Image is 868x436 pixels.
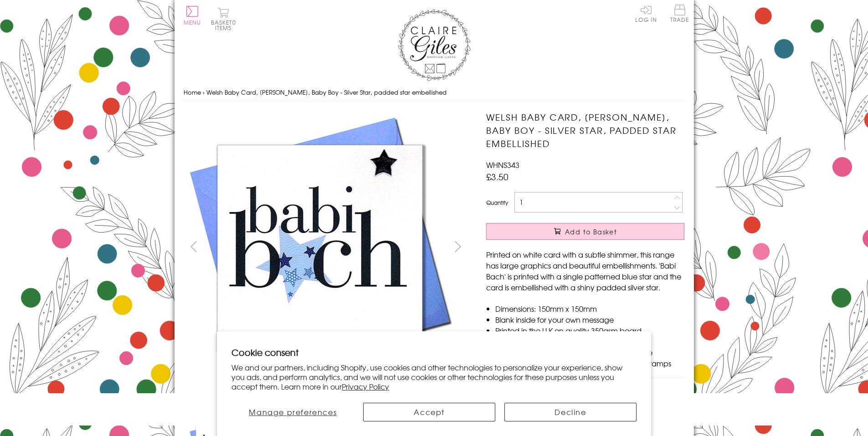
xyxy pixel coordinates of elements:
[183,111,457,384] img: Welsh Baby Card, Babi Bach, Baby Boy - Silver Star, padded star embellished
[363,403,495,421] button: Accept
[398,9,471,81] img: Claire Giles Greetings Cards
[486,249,684,293] p: Printed on white card with a subtle shimmer, this range has large graphics and beautiful embellis...
[231,403,354,421] button: Manage preferences
[635,5,657,22] a: Log In
[184,83,685,102] nav: breadcrumbs
[486,159,519,170] span: WHNS343
[486,111,684,150] h1: Welsh Baby Card, [PERSON_NAME], Baby Boy - Silver Star, padded star embellished
[342,381,389,392] a: Privacy Policy
[249,406,337,417] span: Manage preferences
[565,227,617,236] span: Add to Basket
[184,88,201,96] a: Home
[231,363,637,391] p: We and our partners, including Shopify, use cookies and other technologies to personalize your ex...
[670,5,689,24] a: Trade
[184,6,201,25] button: Menu
[203,88,205,96] span: ›
[184,18,201,26] span: Menu
[495,314,684,325] li: Blank inside for your own message
[495,303,684,314] li: Dimensions: 150mm x 150mm
[486,198,508,207] label: Quantity
[495,325,684,336] li: Printed in the U.K on quality 350gsm board
[486,170,508,183] span: £3.50
[670,5,689,22] span: Trade
[184,236,204,257] button: prev
[215,18,236,32] span: 0 items
[447,236,468,257] button: next
[211,7,236,30] button: Basket0 items
[486,223,684,240] button: Add to Basket
[504,403,637,421] button: Decline
[206,88,447,96] span: Welsh Baby Card, [PERSON_NAME], Baby Boy - Silver Star, padded star embellished
[468,111,741,384] img: Welsh Baby Card, Babi Bach, Baby Boy - Silver Star, padded star embellished
[231,346,637,359] h2: Cookie consent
